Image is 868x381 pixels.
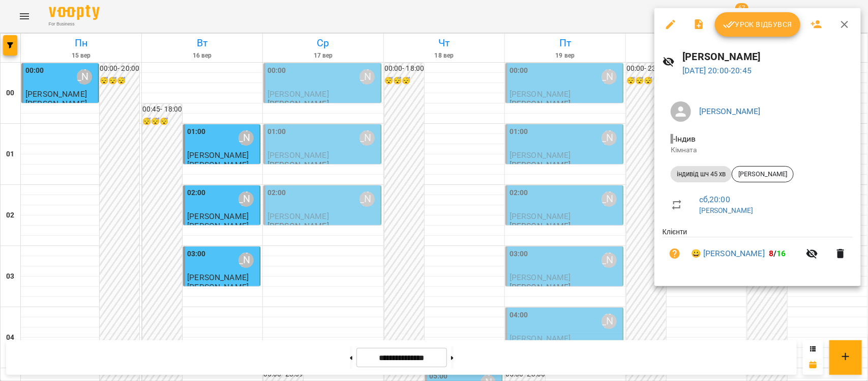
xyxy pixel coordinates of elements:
[683,66,752,75] a: [DATE] 20:00-20:45
[699,106,761,116] a: [PERSON_NAME]
[777,249,786,258] span: 16
[699,195,730,204] a: сб , 20:00
[769,249,773,258] span: 8
[663,241,687,266] button: Візит ще не сплачено. Додати оплату?
[732,170,793,179] span: [PERSON_NAME]
[671,134,698,144] span: - Індив
[732,166,794,182] div: [PERSON_NAME]
[671,145,845,155] p: Кімната
[769,249,786,258] b: /
[671,170,732,179] span: індивід шч 45 хв
[683,49,853,65] h6: [PERSON_NAME]
[699,206,754,214] a: [PERSON_NAME]
[723,18,792,31] span: Урок відбувся
[663,227,853,274] ul: Клієнти
[715,12,800,37] button: Урок відбувся
[691,248,765,260] a: 😀 [PERSON_NAME]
